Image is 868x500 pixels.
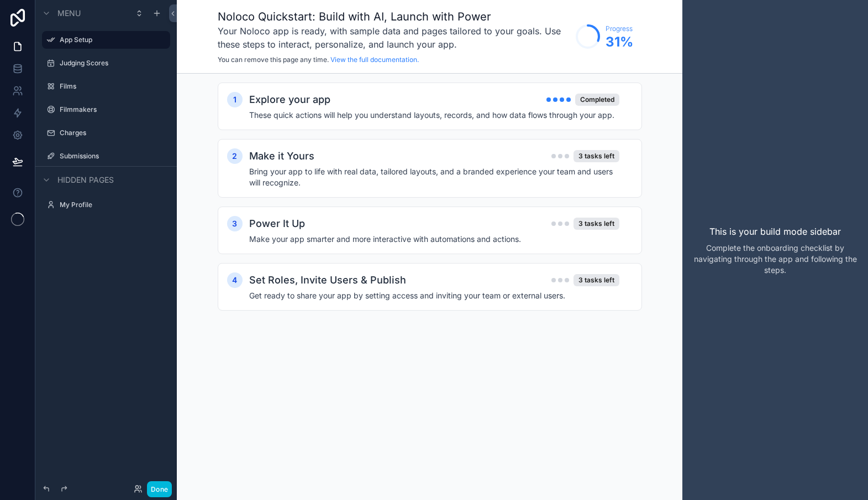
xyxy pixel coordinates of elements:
[606,33,633,51] span: 31 %
[330,55,419,64] a: View the full documentation.
[60,105,164,114] label: Filmmakers
[147,481,172,497] button: Done
[60,35,164,44] label: App Setup
[60,59,164,68] label: Judging Scores
[218,9,570,24] h1: Noloco Quickstart: Build with AI, Launch with Power
[60,82,164,91] label: Films
[606,24,633,33] span: Progress
[60,128,164,137] label: Charges
[218,24,570,51] h3: Your Noloco app is ready, with sample data and pages tailored to your goals. Use these steps to i...
[57,8,81,19] span: Menu
[60,200,164,209] label: My Profile
[218,55,329,64] span: You can remove this page any time.
[691,243,859,276] p: Complete the onboarding checklist by navigating through the app and following the steps.
[60,152,164,161] label: Submissions
[709,225,841,238] p: This is your build mode sidebar
[57,174,114,185] span: Hidden pages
